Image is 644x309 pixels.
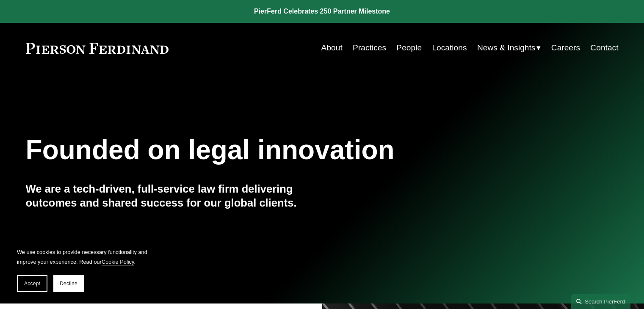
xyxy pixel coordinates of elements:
[26,182,322,210] h4: We are a tech-driven, full-service law firm delivering outcomes and shared success for our global...
[53,275,84,292] button: Decline
[17,247,152,267] p: We use cookies to provide necessary functionality and improve your experience. Read our .
[26,135,520,166] h1: Founded on legal innovation
[477,41,536,55] span: News & Insights
[102,259,134,265] a: Cookie Policy
[396,40,422,56] a: People
[477,40,541,56] a: folder dropdown
[8,239,161,301] section: Cookie banner
[432,40,467,56] a: Locations
[571,294,630,309] a: Search this site
[353,40,386,56] a: Practices
[551,40,580,56] a: Careers
[321,40,343,56] a: About
[590,40,618,56] a: Contact
[60,281,77,287] span: Decline
[24,281,40,287] span: Accept
[17,275,47,292] button: Accept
